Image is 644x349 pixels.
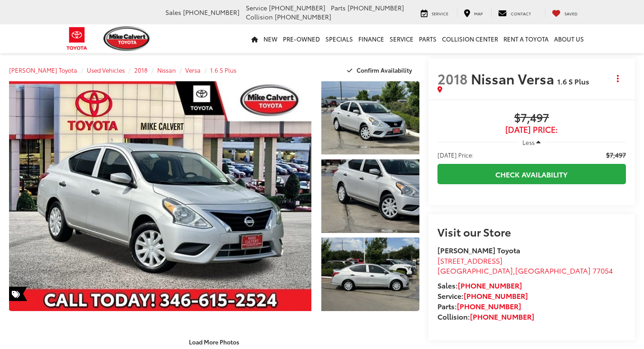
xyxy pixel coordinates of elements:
[437,290,528,301] strong: Service:
[342,62,419,78] button: Confirm Availability
[437,164,626,184] a: Check Availability
[437,255,613,276] a: [STREET_ADDRESS] [GEOGRAPHIC_DATA],[GEOGRAPHIC_DATA] 77054
[511,10,531,16] span: Contact
[515,265,591,275] span: [GEOGRAPHIC_DATA]
[610,70,626,86] button: Actions
[545,8,584,17] a: My Saved Vehicles
[617,75,619,82] span: dropdown dots
[491,8,538,17] a: Contact
[183,8,240,17] span: [PHONE_NUMBER]
[437,150,474,159] span: [DATE] Price:
[280,24,323,53] a: Pre-Owned
[437,226,626,237] h2: Visit our Store
[501,24,551,53] a: Rent a Toyota
[60,24,94,53] img: Toyota
[564,10,578,16] span: Saved
[414,8,455,17] a: Service
[321,159,419,233] a: Expand Photo 2
[437,255,503,265] span: [STREET_ADDRESS]
[474,10,483,16] span: Map
[437,301,521,311] strong: Parts:
[87,66,125,74] a: Used Vehicles
[320,237,420,312] img: 2018 Nissan Versa 1.6 S Plus
[246,12,273,21] span: Collision
[437,69,468,88] span: 2018
[437,112,626,125] span: $7,497
[551,24,587,53] a: About Us
[606,150,626,159] span: $7,497
[185,66,201,74] a: Versa
[437,311,534,321] strong: Collision:
[464,290,528,301] a: [PHONE_NUMBER]
[458,280,522,290] a: [PHONE_NUMBER]
[246,3,267,12] span: Service
[9,66,77,74] a: [PERSON_NAME] Toyota
[9,81,311,311] a: Expand Photo 0
[323,24,356,53] a: Specials
[320,158,420,233] img: 2018 Nissan Versa 1.6 S Plus
[356,24,387,53] a: Finance
[261,24,280,53] a: New
[249,24,261,53] a: Home
[321,81,419,154] a: Expand Photo 1
[518,134,545,150] button: Less
[416,24,439,53] a: Parts
[157,66,176,74] a: Nissan
[432,10,448,16] span: Service
[103,26,151,51] img: Mike Calvert Toyota
[522,138,535,146] span: Less
[6,80,315,312] img: 2018 Nissan Versa 1.6 S Plus
[471,69,557,88] span: Nissan Versa
[9,287,27,301] span: Special
[210,66,236,74] a: 1.6 S Plus
[437,125,626,134] span: [DATE] Price:
[457,301,521,311] a: [PHONE_NUMBER]
[457,8,489,17] a: Map
[557,76,589,86] span: 1.6 S Plus
[437,280,522,290] strong: Sales:
[275,12,331,21] span: [PHONE_NUMBER]
[165,8,181,17] span: Sales
[321,237,419,311] a: Expand Photo 3
[134,66,148,74] a: 2018
[437,265,613,275] span: ,
[357,66,412,74] span: Confirm Availability
[320,80,420,155] img: 2018 Nissan Versa 1.6 S Plus
[470,311,534,321] a: [PHONE_NUMBER]
[592,265,613,275] span: 77054
[387,24,416,53] a: Service
[437,245,520,255] strong: [PERSON_NAME] Toyota
[331,3,346,12] span: Parts
[348,3,404,12] span: [PHONE_NUMBER]
[437,265,513,275] span: [GEOGRAPHIC_DATA]
[439,24,501,53] a: Collision Center
[269,3,325,12] span: [PHONE_NUMBER]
